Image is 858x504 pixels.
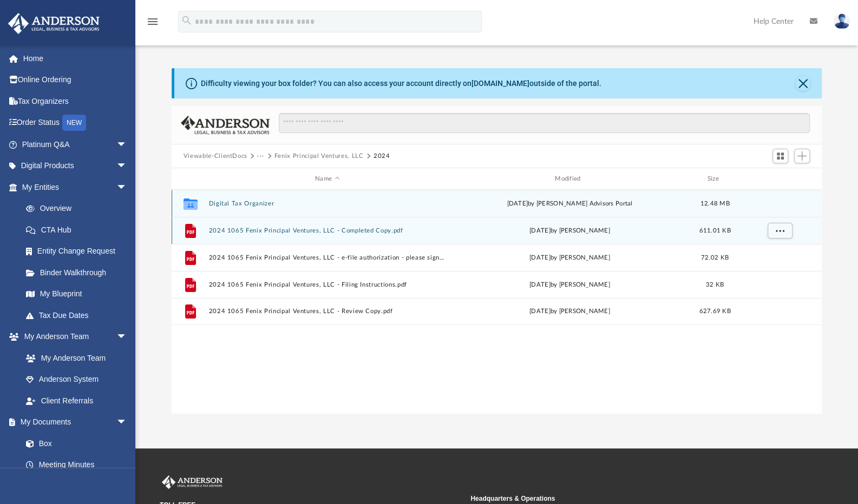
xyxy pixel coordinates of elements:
a: Client Referrals [15,390,138,412]
div: id [176,174,204,184]
a: My Anderson Teamarrow_drop_down [8,326,138,348]
button: Close [795,76,810,91]
i: search [181,15,193,26]
div: id [741,174,817,184]
span: arrow_drop_down [116,155,138,177]
button: 2024 1065 Fenix Principal Ventures, LLC - Review Copy.pdf [208,308,446,315]
span: 611.01 KB [699,228,730,234]
a: My Documentsarrow_drop_down [8,412,138,433]
span: 72.02 KB [701,255,729,261]
div: [DATE] by [PERSON_NAME] [451,253,689,263]
a: Entity Change Request [15,241,143,262]
a: Box [15,433,133,454]
img: User Pic [834,14,850,29]
a: Order StatusNEW [8,112,143,134]
a: Tax Organizers [8,90,143,112]
div: Size [693,174,736,184]
button: Fenix Principal Ventures, LLC [274,151,364,161]
span: 32 KB [706,282,724,288]
button: ··· [257,151,264,161]
a: CTA Hub [15,219,143,241]
button: 2024 1065 Fenix Principal Ventures, LLC - Filing Instructions.pdf [208,281,446,288]
button: Digital Tax Organizer [208,200,446,207]
a: My Blueprint [15,283,138,305]
div: Name [208,174,446,184]
img: Anderson Advisors Platinum Portal [160,475,225,489]
button: More options [767,223,792,239]
div: Difficulty viewing your box folder? You can also access your account directly on outside of the p... [201,78,601,89]
span: 12.48 MB [700,201,729,207]
div: [DATE] by [PERSON_NAME] [451,280,689,290]
div: Modified [450,174,688,184]
a: Overview [15,198,143,220]
i: menu [146,15,159,28]
span: 627.69 KB [699,308,730,314]
button: Add [794,149,810,164]
span: arrow_drop_down [116,134,138,156]
button: 2024 [374,151,390,161]
span: arrow_drop_down [116,326,138,348]
a: Platinum Q&Aarrow_drop_down [8,134,143,155]
span: arrow_drop_down [116,412,138,434]
div: [DATE] by [PERSON_NAME] [451,226,689,236]
img: Anderson Advisors Platinum Portal [5,13,103,34]
a: Meeting Minutes [15,454,138,476]
input: Search files and folders [279,113,810,134]
a: Tax Due Dates [15,304,143,326]
a: Binder Walkthrough [15,262,143,283]
div: NEW [62,115,86,131]
button: Switch to Grid View [772,149,789,164]
a: My Entitiesarrow_drop_down [8,176,143,198]
div: grid [172,190,822,414]
button: 2024 1065 Fenix Principal Ventures, LLC - Completed Copy.pdf [208,227,446,234]
a: menu [146,21,159,28]
span: arrow_drop_down [116,176,138,198]
a: Digital Productsarrow_drop_down [8,155,143,177]
button: 2024 1065 Fenix Principal Ventures, LLC - e-file authorization - please sign.pdf [208,254,446,261]
a: [DOMAIN_NAME] [471,79,529,88]
button: Viewable-ClientDocs [184,151,247,161]
a: My Anderson Team [15,347,133,369]
small: Headquarters & Operations [470,494,774,503]
div: [DATE] by [PERSON_NAME] [451,307,689,316]
div: [DATE] by [PERSON_NAME] Advisors Portal [451,199,689,209]
a: Online Ordering [8,69,143,91]
a: Home [8,48,143,69]
a: Anderson System [15,369,138,390]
